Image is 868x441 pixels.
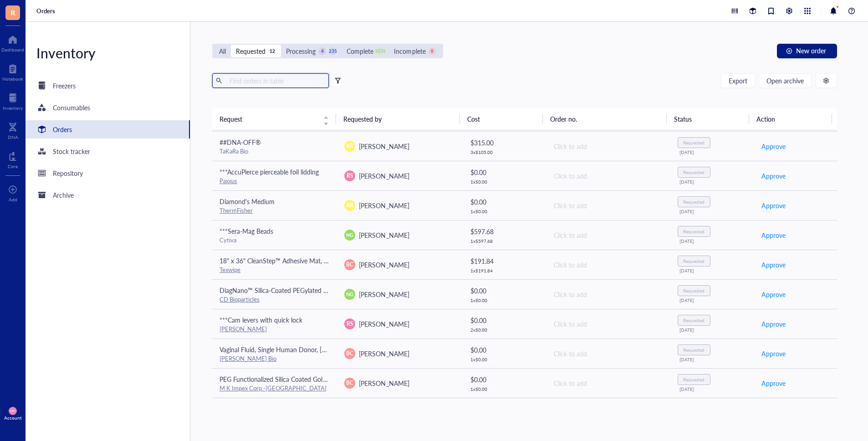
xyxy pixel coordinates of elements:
[546,220,670,250] td: Click to add
[470,167,538,177] div: $ 0.00
[683,318,705,323] div: Requested
[761,228,786,242] button: Approve
[546,250,670,279] td: Click to add
[470,268,538,273] div: 1 x $ 191.84
[761,200,786,210] span: Approve
[226,74,325,87] input: Find orders in table
[346,349,353,358] span: BC
[8,149,18,169] a: Core
[53,103,90,113] div: Consumables
[761,257,786,272] button: Approve
[729,77,747,84] span: Export
[546,338,670,368] td: Click to add
[761,169,786,183] button: Approve
[683,140,705,145] div: Requested
[220,384,327,392] a: M K Impex Corp.-[GEOGRAPHIC_DATA]
[683,288,705,293] div: Requested
[429,47,436,55] div: 8
[347,172,353,180] span: RS
[470,209,538,214] div: 1 x $ 0.00
[2,62,23,82] a: Notebook
[761,287,786,302] button: Approve
[761,230,786,240] span: Approve
[679,179,746,185] div: [DATE]
[679,238,746,244] div: [DATE]
[212,44,443,58] div: segmented control
[554,378,663,388] div: Click to add
[749,108,832,130] th: Action
[546,131,670,161] td: Click to add
[761,171,786,181] span: Approve
[3,105,23,111] div: Inventory
[761,289,786,299] span: Approve
[554,171,663,181] div: Click to add
[761,198,786,213] button: Approve
[667,108,749,130] th: Status
[359,201,409,210] span: [PERSON_NAME]
[761,260,786,270] span: Approve
[236,46,266,56] div: Requested
[359,231,409,240] span: [PERSON_NAME]
[53,81,76,91] div: Freezers
[761,139,786,154] button: Approve
[470,297,538,303] div: 1 x $ 0.00
[679,357,746,362] div: [DATE]
[346,291,353,298] span: NG
[1,32,24,52] a: Dashboard
[220,138,261,147] span: ##DNA-OFF®
[761,319,786,329] span: Approve
[470,226,538,236] div: $ 597.68
[796,47,826,54] span: New order
[220,114,318,124] span: Request
[359,171,409,180] span: [PERSON_NAME]
[220,374,356,384] span: PEG Functionalized Silica Coated Gold Nanorods
[546,279,670,309] td: Click to add
[220,147,330,155] div: TaKaRa Bio
[2,76,23,82] div: Notebook
[220,295,260,303] a: CD Bioparticles
[683,377,705,382] div: Requested
[470,256,538,266] div: $ 191.84
[220,226,273,236] span: ***Sera-Mag Beads
[53,168,83,178] div: Repository
[470,138,538,148] div: $ 315.00
[26,44,190,62] div: Inventory
[8,164,18,169] div: Core
[761,317,786,331] button: Approve
[470,179,538,185] div: 1 x $ 0.00
[26,142,190,160] a: Stock tracker
[268,47,276,55] div: 12
[36,7,57,15] a: Orders
[318,47,326,55] div: 4
[683,347,705,353] div: Requested
[554,230,663,240] div: Click to add
[220,236,330,244] div: Cytiva
[219,46,226,56] div: All
[220,265,240,274] a: Texwipe
[359,142,409,151] span: [PERSON_NAME]
[53,146,90,156] div: Stock tracker
[359,379,409,388] span: [PERSON_NAME]
[53,190,74,200] div: Archive
[26,186,190,204] a: Archive
[470,386,538,392] div: 1 x $ 0.00
[220,256,378,265] span: 18" x 36" CleanStep™ Adhesive Mat, Blue AMA183681B
[679,386,746,392] div: [DATE]
[359,319,409,328] span: [PERSON_NAME]
[766,77,804,84] span: Open archive
[4,415,22,420] div: Account
[26,120,190,138] a: Orders
[9,197,17,202] div: Add
[554,141,663,151] div: Click to add
[359,260,409,269] span: [PERSON_NAME]
[554,260,663,270] div: Click to add
[26,164,190,182] a: Repository
[543,108,667,130] th: Order no.
[761,349,786,359] span: Approve
[470,315,538,325] div: $ 0.00
[470,327,538,333] div: 2 x $ 0.00
[546,368,670,398] td: Click to add
[759,73,812,88] button: Open archive
[220,176,237,185] a: Paxxus
[347,46,373,56] div: Complete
